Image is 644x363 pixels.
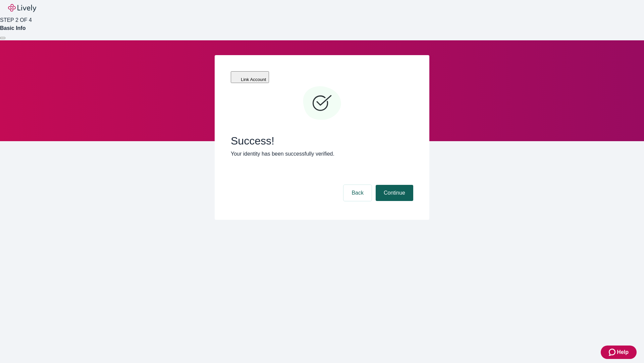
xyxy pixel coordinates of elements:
button: Back [343,185,372,201]
img: Lively [8,4,36,12]
button: Continue [376,185,413,201]
p: Your identity has been successfully verified. [231,150,413,158]
svg: Zendesk support icon [609,348,617,356]
button: Zendesk support iconHelp [601,346,637,359]
span: Success! [231,134,413,147]
span: Help [617,348,629,356]
svg: Checkmark icon [302,83,342,124]
button: Link Account [231,71,269,83]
